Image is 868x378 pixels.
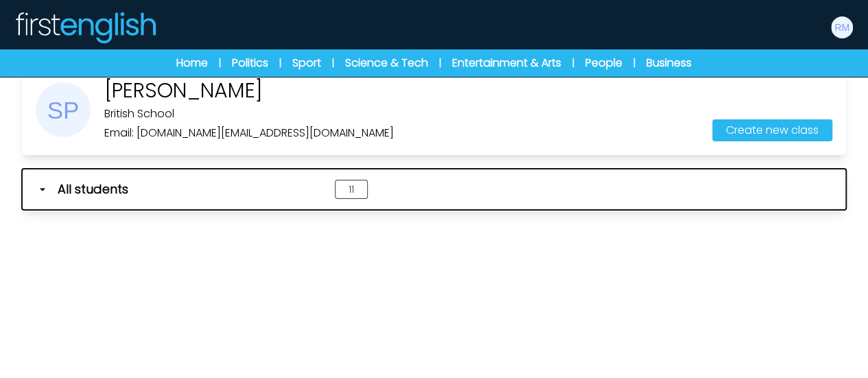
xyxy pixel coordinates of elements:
a: People [585,55,622,71]
span: | [633,56,635,70]
p: Email: [DOMAIN_NAME][EMAIL_ADDRESS][DOMAIN_NAME] [104,125,394,141]
span: | [572,56,574,70]
img: Sarah Phillips [36,82,91,137]
img: Logo [14,11,156,44]
a: Business [646,55,692,71]
span: 11 [335,180,368,199]
p: British School [104,106,394,122]
span: | [439,56,441,70]
a: Sport [292,55,321,71]
button: Create new class [712,119,832,141]
p: [PERSON_NAME] [104,78,394,103]
a: Science & Tech [345,55,428,71]
span: | [279,56,281,70]
button: All students 11 [22,169,846,210]
a: Politics [232,55,268,71]
a: Home [176,55,208,71]
span: | [219,56,221,70]
img: Rita Martella [831,16,853,38]
span: All students [58,180,128,199]
a: Entertainment & Arts [452,55,561,71]
span: | [332,56,334,70]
